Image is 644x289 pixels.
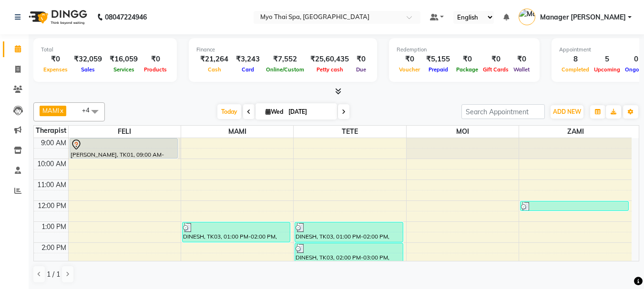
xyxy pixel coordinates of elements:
input: 2025-09-03 [286,105,333,119]
div: ₹0 [353,54,369,65]
span: Voucher [397,66,422,73]
span: Today [217,104,241,119]
div: ₹0 [511,54,532,65]
div: 11:00 AM [35,180,68,190]
span: Upcoming [592,66,623,73]
span: 1 / 1 [47,269,60,279]
span: Online/Custom [264,66,307,73]
span: ZAMI [519,126,632,138]
div: 12:00 PM [36,201,68,211]
div: ₹21,264 [196,54,232,65]
div: 9:00 AM [39,138,68,148]
span: Expenses [41,66,70,73]
span: Card [239,66,256,73]
div: 2:00 PM [40,243,68,253]
div: 8 [559,54,592,65]
div: HEMA 5464, TK02, 12:00 PM-12:30 PM, FOOTSPA (30Min) [521,201,628,210]
span: Package [454,66,480,73]
span: Sales [79,66,97,73]
div: ₹16,059 [106,54,142,65]
div: 5 [592,54,623,65]
div: [PERSON_NAME], TK01, 09:00 AM-10:00 AM, FOOT SPA Head/Back & Shoulder (60Min) [70,139,178,158]
span: ADD NEW [553,108,581,115]
div: 10:00 AM [35,159,68,169]
div: Therapist [34,126,68,136]
div: DINESH, TK03, 02:00 PM-03:00 PM, FOOT SPA Head/Back & Shoulder (60Min) [295,243,403,263]
span: Products [142,66,169,73]
span: +4 [82,106,97,114]
span: Prepaid [426,66,450,73]
span: Due [354,66,368,73]
a: x [59,107,63,114]
img: logo [24,4,90,30]
span: MOI [407,126,519,138]
div: ₹0 [480,54,511,65]
input: Search Appointment [461,104,545,119]
span: Petty cash [314,66,346,73]
div: Redemption [397,46,532,54]
span: MAMI [42,107,59,114]
div: Finance [196,46,369,54]
span: Manager [PERSON_NAME] [540,12,626,22]
span: Wed [263,108,286,115]
div: ₹7,552 [264,54,307,65]
img: Manager Yesha [519,9,535,25]
b: 08047224946 [105,4,147,30]
span: Services [111,66,137,73]
div: ₹0 [454,54,480,65]
div: DINESH, TK03, 01:00 PM-02:00 PM, FOOT SPA Head/Back & Shoulder (60Min) [295,222,403,242]
span: Wallet [511,66,532,73]
span: MAMI [181,126,293,138]
span: FELI [69,126,181,138]
div: ₹0 [142,54,169,65]
div: ₹32,059 [70,54,106,65]
div: ₹0 [41,54,70,65]
div: DINESH, TK03, 01:00 PM-02:00 PM, DEEP TISSUE (60Min) [183,222,290,242]
div: 1:00 PM [40,222,68,232]
div: Total [41,46,169,54]
div: ₹5,155 [422,54,454,65]
span: Completed [559,66,592,73]
span: Gift Cards [480,66,511,73]
div: ₹25,60,435 [307,54,353,65]
div: ₹3,243 [232,54,264,65]
span: Cash [205,66,224,73]
div: ₹0 [397,54,422,65]
button: ADD NEW [551,105,583,119]
span: TETE [294,126,406,138]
